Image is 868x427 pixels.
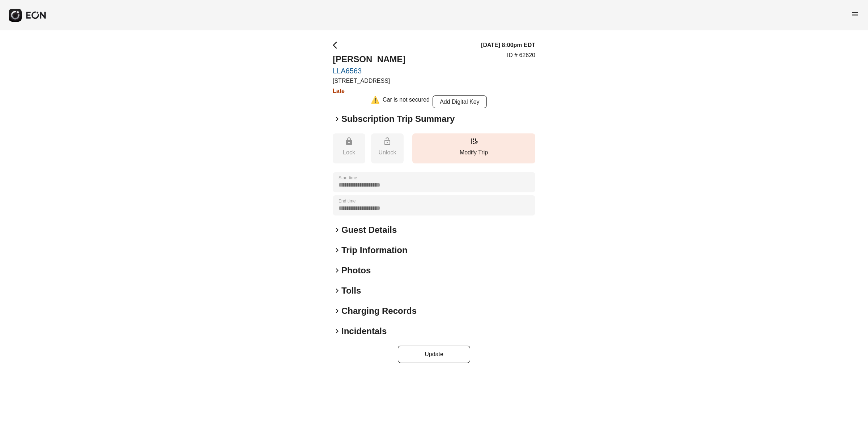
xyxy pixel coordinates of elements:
h2: Subscription Trip Summary [341,113,455,125]
span: menu [851,10,859,18]
p: Modify Trip [416,148,532,157]
button: Add Digital Key [433,95,487,108]
h2: Trip Information [341,244,408,256]
button: Update [398,346,470,363]
p: [STREET_ADDRESS] [333,77,405,85]
h3: [DATE] 8:00pm EDT [481,41,535,50]
h2: Incidentals [341,325,387,337]
span: keyboard_arrow_right [333,266,341,275]
span: keyboard_arrow_right [333,286,341,295]
h2: Charging Records [341,305,417,317]
h2: Tolls [341,285,361,296]
div: ⚠️ [371,95,380,108]
h2: Photos [341,265,371,276]
button: Modify Trip [412,133,535,163]
span: keyboard_arrow_right [333,115,341,123]
span: keyboard_arrow_right [333,246,341,255]
span: edit_road [469,137,478,146]
span: keyboard_arrow_right [333,307,341,315]
a: LLA6563 [333,67,405,75]
span: arrow_back_ios [333,41,341,50]
div: Car is not secured [383,95,430,108]
h3: Late [333,87,405,95]
h2: [PERSON_NAME] [333,54,405,65]
h2: Guest Details [341,224,397,236]
span: keyboard_arrow_right [333,327,341,336]
p: ID # 62620 [507,51,535,60]
span: keyboard_arrow_right [333,226,341,234]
